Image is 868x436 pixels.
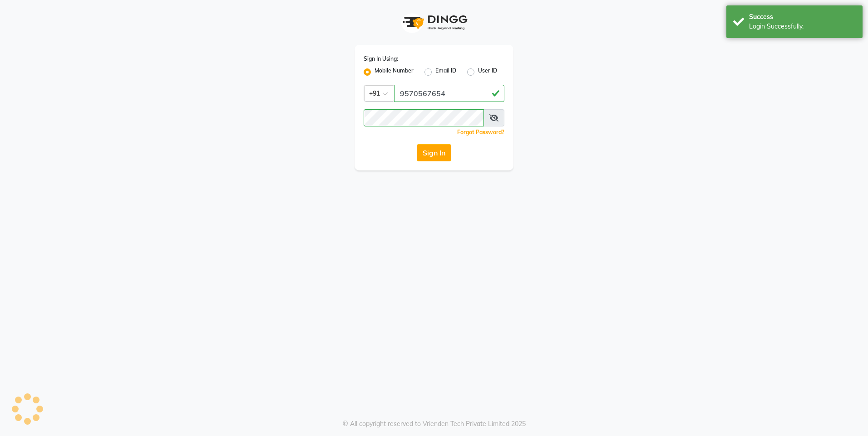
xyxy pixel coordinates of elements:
button: Sign In [417,144,451,161]
a: Forgot Password? [457,129,504,136]
input: Username [364,109,484,126]
img: logo1.svg [398,9,470,36]
label: Mobile Number [375,67,414,78]
label: Email ID [435,67,456,78]
div: Success [749,12,856,22]
label: Sign In Using: [364,55,398,63]
label: User ID [478,67,497,78]
div: Login Successfully. [749,22,856,31]
input: Username [394,85,504,102]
